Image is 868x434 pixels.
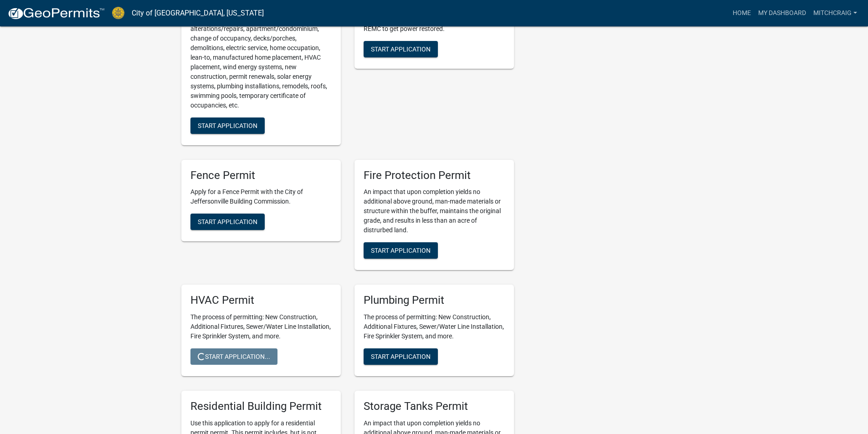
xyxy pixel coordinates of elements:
img: City of Jeffersonville, Indiana [112,7,124,19]
p: The process of permitting: New Construction, Additional Fixtures, Sewer/Water Line Installation, ... [364,312,505,341]
button: Start Application [190,117,265,134]
p: The process of permitting: New Construction, Additional Fixtures, Sewer/Water Line Installation, ... [190,312,332,341]
button: Start Application [364,41,438,57]
h5: Residential Building Permit [190,400,332,413]
p: Apply for a Fence Permit with the City of Jeffersonville Building Commission. [190,187,332,206]
span: Start Application... [198,353,270,360]
p: An impact that upon completion yields no additional above ground, man-made materials or structure... [364,187,505,235]
span: Start Application [371,247,431,254]
h5: Plumbing Permit [364,294,505,307]
a: City of [GEOGRAPHIC_DATA], [US_STATE] [132,5,264,21]
span: Start Application [371,353,431,360]
h5: Storage Tanks Permit [364,400,505,413]
h5: Fence Permit [190,169,332,182]
h5: Fire Protection Permit [364,169,505,182]
button: Start Application [190,214,265,230]
button: Start Application... [190,348,277,365]
a: mitchcraig [810,5,861,22]
h5: HVAC Permit [190,294,332,307]
span: Start Application [371,45,431,52]
button: Start Application [364,348,438,365]
a: Home [729,5,755,22]
button: Start Application [364,242,438,259]
a: My Dashboard [755,5,810,22]
span: Start Application [198,122,257,129]
span: Start Application [198,218,257,225]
